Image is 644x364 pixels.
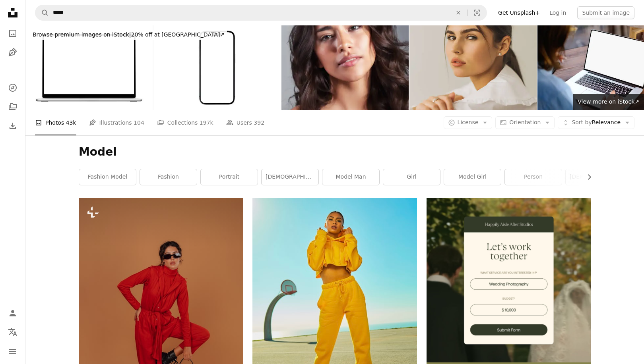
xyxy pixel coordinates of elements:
[79,169,136,185] a: fashion model
[25,25,153,110] img: Laptop Mockup with a white screen isolated on a white background, a High-quality Studio shot
[201,169,258,185] a: portrait
[322,169,379,185] a: model man
[578,98,639,105] span: View more on iStock ↗
[450,5,467,20] button: Clear
[493,6,545,19] a: Get Unsplash+
[5,324,21,340] button: Language
[89,110,144,135] a: Illustrations 104
[495,116,555,129] button: Orientation
[33,31,131,38] span: Browse premium images on iStock |
[566,169,623,185] a: [DEMOGRAPHIC_DATA] model
[467,5,487,20] button: Visual search
[572,119,621,127] span: Relevance
[5,99,21,115] a: Collections
[383,169,440,185] a: girl
[35,5,487,21] form: Find visuals sitewide
[79,145,591,159] h1: Model
[134,118,144,127] span: 104
[153,25,281,110] img: Smartphone with a blank screen on a white background.
[5,44,21,60] a: Illustrations
[577,6,634,19] button: Submit an image
[5,25,21,41] a: Photos
[140,169,197,185] a: fashion
[444,116,493,129] button: License
[25,25,232,44] a: Browse premium images on iStock|20% off at [GEOGRAPHIC_DATA]↗
[558,116,634,129] button: Sort byRelevance
[33,31,225,38] span: 20% off at [GEOGRAPHIC_DATA] ↗
[505,169,562,185] a: person
[545,6,571,19] a: Log in
[572,119,592,125] span: Sort by
[5,343,21,359] button: Menu
[157,110,213,135] a: Collections 197k
[5,80,21,96] a: Explore
[226,110,264,135] a: Users 392
[200,118,213,127] span: 197k
[573,94,644,110] a: View more on iStock↗
[427,198,591,362] img: file-1747939393036-2c53a76c450aimage
[409,25,537,110] img: Female portrait. Fashion model
[5,305,21,321] a: Log in / Sign up
[79,318,243,325] a: a woman in a red jumpsuit holding a black purse
[5,118,21,134] a: Download History
[444,169,501,185] a: model girl
[252,308,417,315] a: woman in yellow tracksuit standing on basketball court side
[458,119,479,125] span: License
[281,25,409,110] img: Beautiful Young Hispanic Woman Portrait
[509,119,541,125] span: Orientation
[35,5,49,20] button: Search Unsplash
[254,118,264,127] span: 392
[582,169,591,185] button: scroll list to the right
[262,169,318,185] a: [DEMOGRAPHIC_DATA] model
